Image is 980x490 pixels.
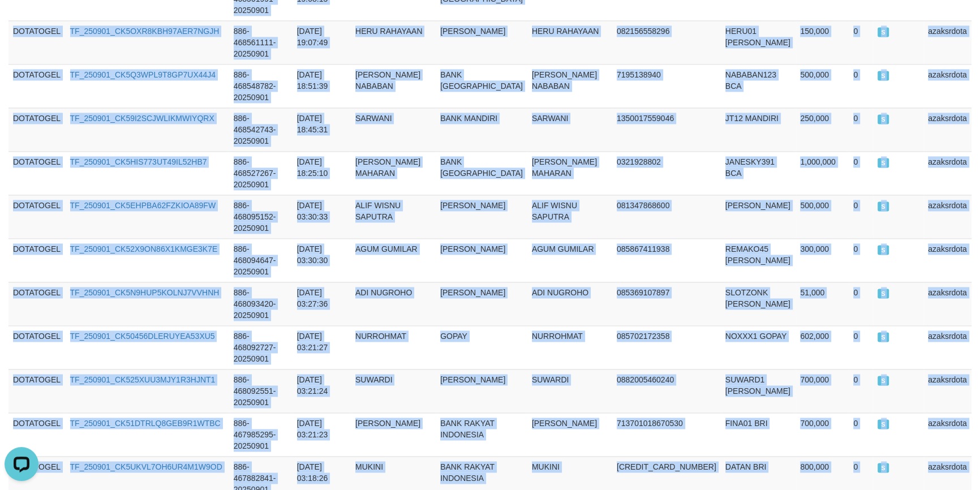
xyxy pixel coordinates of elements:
[849,64,873,108] td: 0
[849,238,873,282] td: 0
[8,412,66,456] td: DOTATOGEL
[70,375,216,384] a: TF_250901_CK525XUU3MJY1R3HJNT1
[229,238,293,282] td: 886-468094647-20250901
[612,325,721,369] td: 085702172358
[229,195,293,238] td: 886-468095152-20250901
[721,325,796,369] td: NOXXX1 GOPAY
[721,108,796,151] td: JT12 MANDIRI
[70,419,221,428] a: TF_250901_CK51DTRLQ8GEB9R1WTBC
[527,238,612,282] td: AGUM GUMILAR
[878,463,889,472] span: SUCCESS
[612,238,721,282] td: 085867411938
[878,332,889,342] span: SUCCESS
[351,108,436,151] td: SARWANI
[721,195,796,238] td: [PERSON_NAME]
[436,20,527,64] td: [PERSON_NAME]
[721,151,796,195] td: JANESKY391 BCA
[878,376,889,385] span: SUCCESS
[293,238,351,282] td: [DATE] 03:30:30
[923,325,972,369] td: azaksrdota
[8,20,66,64] td: DOTATOGEL
[229,282,293,325] td: 886-468093420-20250901
[436,325,527,369] td: GOPAY
[796,20,849,64] td: 150,000
[351,369,436,412] td: SUWARDI
[923,20,972,64] td: azaksrdota
[70,157,207,166] a: TF_250901_CK5HIS773UT49IL52HB7
[796,195,849,238] td: 500,000
[229,20,293,64] td: 886-468561111-20250901
[796,412,849,456] td: 700,000
[923,195,972,238] td: azaksrdota
[293,369,351,412] td: [DATE] 03:21:24
[612,20,721,64] td: 082156558296
[293,195,351,238] td: [DATE] 03:30:33
[527,64,612,108] td: [PERSON_NAME] NABABAN
[527,325,612,369] td: NURROHMAT
[878,158,889,167] span: SUCCESS
[436,282,527,325] td: [PERSON_NAME]
[351,195,436,238] td: ALIF WISNU SAPUTRA
[878,71,889,80] span: SUCCESS
[796,238,849,282] td: 300,000
[721,238,796,282] td: REMAKO45 [PERSON_NAME]
[70,70,216,79] a: TF_250901_CK5Q3WPL9T8GP7UX44J4
[527,412,612,456] td: [PERSON_NAME]
[923,282,972,325] td: azaksrdota
[527,369,612,412] td: SUWARDI
[527,20,612,64] td: HERU RAHAYAAN
[5,5,38,38] button: Open LiveChat chat widget
[351,20,436,64] td: HERU RAHAYAAN
[849,325,873,369] td: 0
[436,108,527,151] td: BANK MANDIRI
[436,64,527,108] td: BANK [GEOGRAPHIC_DATA]
[612,151,721,195] td: 0321928802
[436,412,527,456] td: BANK RAKYAT INDONESIA
[527,282,612,325] td: ADI NUGROHO
[70,244,218,253] a: TF_250901_CK52X9ON86X1KMGE3K7E
[8,195,66,238] td: DOTATOGEL
[878,289,889,298] span: SUCCESS
[923,64,972,108] td: azaksrdota
[229,369,293,412] td: 886-468092551-20250901
[8,151,66,195] td: DOTATOGEL
[351,282,436,325] td: ADI NUGROHO
[70,332,215,341] a: TF_250901_CK50456DLERUYEA53XU5
[8,282,66,325] td: DOTATOGEL
[8,369,66,412] td: DOTATOGEL
[527,195,612,238] td: ALIF WISNU SAPUTRA
[849,108,873,151] td: 0
[436,151,527,195] td: BANK [GEOGRAPHIC_DATA]
[8,64,66,108] td: DOTATOGEL
[612,64,721,108] td: 7195138940
[721,64,796,108] td: NABABAN123 BCA
[849,20,873,64] td: 0
[293,325,351,369] td: [DATE] 03:21:27
[923,151,972,195] td: azaksrdota
[612,369,721,412] td: 0882005460240
[8,325,66,369] td: DOTATOGEL
[796,282,849,325] td: 51,000
[612,412,721,456] td: 713701018670530
[351,151,436,195] td: [PERSON_NAME] MAHARAN
[849,282,873,325] td: 0
[849,195,873,238] td: 0
[612,282,721,325] td: 085369107897
[612,195,721,238] td: 081347868600
[923,108,972,151] td: azaksrdota
[293,108,351,151] td: [DATE] 18:45:31
[878,114,889,124] span: SUCCESS
[878,201,889,211] span: SUCCESS
[721,369,796,412] td: SUWARD1 [PERSON_NAME]
[436,238,527,282] td: [PERSON_NAME]
[70,27,220,36] a: TF_250901_CK5OXR8KBH97AER7NGJH
[721,412,796,456] td: FINA01 BRI
[796,151,849,195] td: 1,000,000
[351,64,436,108] td: [PERSON_NAME] NABABAN
[229,325,293,369] td: 886-468092727-20250901
[878,419,889,429] span: SUCCESS
[436,369,527,412] td: [PERSON_NAME]
[293,282,351,325] td: [DATE] 03:27:36
[70,201,216,210] a: TF_250901_CK5EHPBA62FZKIOA89FW
[229,108,293,151] td: 886-468542743-20250901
